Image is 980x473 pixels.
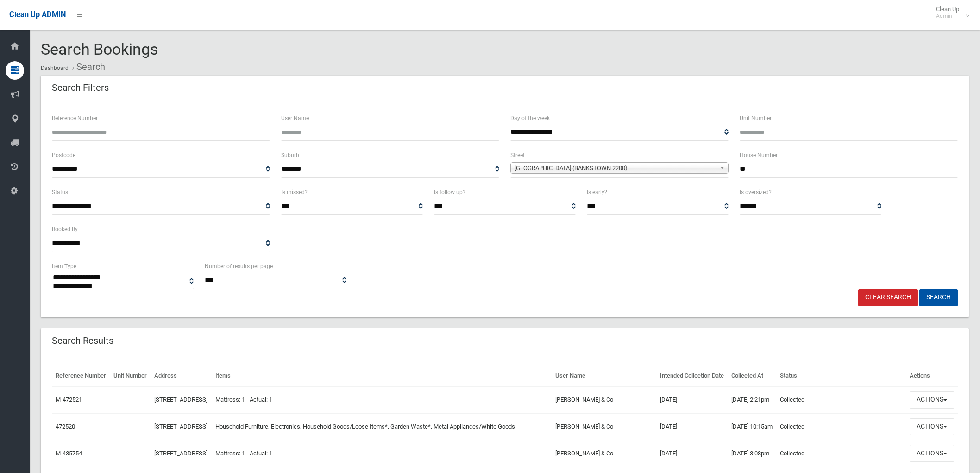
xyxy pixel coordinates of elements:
[740,113,772,123] label: Unit Number
[52,113,98,123] label: Reference Number
[656,413,728,440] td: [DATE]
[154,423,207,430] a: [STREET_ADDRESS]
[281,150,299,160] label: Suburb
[656,440,728,467] td: [DATE]
[154,450,207,457] a: [STREET_ADDRESS]
[281,187,308,197] label: Is missed?
[552,413,656,440] td: [PERSON_NAME] & Co
[776,366,905,386] th: Status
[740,187,772,197] label: Is oversized?
[728,413,776,440] td: [DATE] 10:15am
[552,386,656,413] td: [PERSON_NAME] & Co
[906,366,958,386] th: Actions
[910,391,954,409] button: Actions
[56,396,82,403] a: M-472521
[41,40,158,58] span: Search Bookings
[205,261,273,271] label: Number of results per page
[110,366,151,386] th: Unit Number
[151,366,211,386] th: Address
[52,150,75,160] label: Postcode
[52,261,76,271] label: Item Type
[656,386,728,413] td: [DATE]
[154,396,207,403] a: [STREET_ADDRESS]
[56,450,82,457] a: M-435754
[728,366,776,386] th: Collected At
[858,289,918,306] a: Clear Search
[9,10,66,19] span: Clean Up ADMIN
[434,187,465,197] label: Is follow up?
[740,150,778,160] label: House Number
[552,440,656,467] td: [PERSON_NAME] & Co
[656,366,728,386] th: Intended Collection Date
[587,187,607,197] label: Is early?
[41,332,125,350] header: Search Results
[510,150,525,160] label: Street
[776,440,905,467] td: Collected
[41,79,120,97] header: Search Filters
[910,445,954,462] button: Actions
[52,187,68,197] label: Status
[776,413,905,440] td: Collected
[56,423,75,430] a: 472520
[552,366,656,386] th: User Name
[212,440,552,467] td: Mattress: 1 - Actual: 1
[728,440,776,467] td: [DATE] 3:08pm
[728,386,776,413] td: [DATE] 2:21pm
[515,163,716,174] span: [GEOGRAPHIC_DATA] (BANKSTOWN 2200)
[212,413,552,440] td: Household Furniture, Electronics, Household Goods/Loose Items*, Garden Waste*, Metal Appliances/W...
[776,386,905,413] td: Collected
[212,386,552,413] td: Mattress: 1 - Actual: 1
[931,6,968,19] span: Clean Up
[936,13,959,19] small: Admin
[510,113,550,123] label: Day of the week
[70,58,105,76] li: Search
[281,113,309,123] label: User Name
[41,65,69,71] a: Dashboard
[212,366,552,386] th: Items
[52,366,110,386] th: Reference Number
[910,418,954,435] button: Actions
[52,224,78,234] label: Booked By
[919,289,958,306] button: Search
